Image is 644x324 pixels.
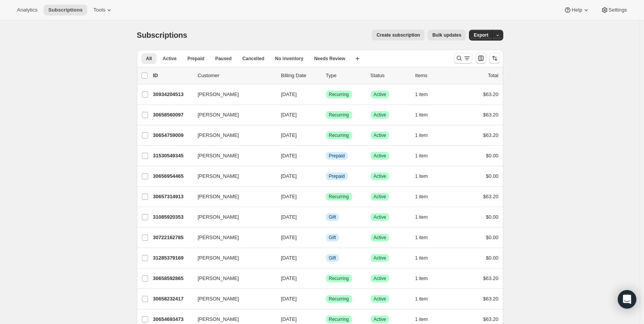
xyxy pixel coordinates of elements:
[329,91,349,98] span: Recurring
[153,91,192,98] p: 30934204513
[474,32,488,38] span: Export
[44,5,87,15] button: Subscriptions
[48,7,83,13] span: Subscriptions
[153,273,499,284] div: 30658592865[PERSON_NAME][DATE]SuccessRecurringSuccessActive1 item$63.20
[198,275,239,282] span: [PERSON_NAME]
[374,235,386,241] span: Active
[483,316,499,322] span: $63.20
[198,295,239,303] span: [PERSON_NAME]
[415,194,428,200] span: 1 item
[428,30,466,40] button: Bulk updates
[281,296,297,302] span: [DATE]
[153,212,499,223] div: 31085920353[PERSON_NAME][DATE]InfoGiftSuccessActive1 item$0.00
[281,316,297,322] span: [DATE]
[329,132,349,138] span: Recurring
[163,56,177,62] span: Active
[281,91,297,97] span: [DATE]
[281,255,297,261] span: [DATE]
[198,111,239,119] span: [PERSON_NAME]
[415,316,428,322] span: 1 item
[193,211,270,223] button: [PERSON_NAME]
[198,213,239,221] span: [PERSON_NAME]
[351,53,364,64] button: Create new view
[153,172,192,180] p: 30656954465
[12,5,42,15] button: Analytics
[215,56,232,62] span: Paused
[198,316,239,323] span: [PERSON_NAME]
[483,132,499,138] span: $63.20
[415,171,437,182] button: 1 item
[559,5,594,15] button: Help
[329,316,349,322] span: Recurring
[193,293,270,305] button: [PERSON_NAME]
[415,130,437,141] button: 1 item
[326,72,364,79] div: Type
[93,7,105,13] span: Tools
[193,150,270,162] button: [PERSON_NAME]
[374,296,386,302] span: Active
[193,129,270,142] button: [PERSON_NAME]
[415,273,437,284] button: 1 item
[146,56,152,62] span: All
[374,132,386,138] span: Active
[415,89,437,100] button: 1 item
[281,72,320,79] p: Billing Date
[153,111,192,119] p: 30658560097
[415,212,437,223] button: 1 item
[198,172,239,180] span: [PERSON_NAME]
[329,194,349,200] span: Recurring
[618,290,636,309] div: Open Intercom Messenger
[415,235,428,241] span: 1 item
[281,132,297,138] span: [DATE]
[374,173,386,179] span: Active
[153,130,499,141] div: 30654759009[PERSON_NAME][DATE]SuccessRecurringSuccessActive1 item$63.20
[153,152,192,160] p: 31530549345
[374,112,386,118] span: Active
[329,214,336,220] span: Gift
[572,7,582,13] span: Help
[275,56,303,62] span: No inventory
[488,72,498,79] p: Total
[329,275,349,282] span: Recurring
[486,153,499,159] span: $0.00
[415,110,437,120] button: 1 item
[376,32,420,38] span: Create subscription
[374,275,386,282] span: Active
[198,152,239,160] span: [PERSON_NAME]
[374,194,386,200] span: Active
[374,91,386,98] span: Active
[314,56,346,62] span: Needs Review
[281,214,297,220] span: [DATE]
[153,254,192,262] p: 31285379169
[609,7,627,13] span: Settings
[17,7,37,13] span: Analytics
[137,31,187,39] span: Subscriptions
[281,275,297,281] span: [DATE]
[89,5,118,15] button: Tools
[187,56,204,62] span: Prepaid
[193,231,270,244] button: [PERSON_NAME]
[153,213,192,221] p: 31085920353
[193,109,270,121] button: [PERSON_NAME]
[329,112,349,118] span: Recurring
[483,112,499,118] span: $63.20
[489,53,500,64] button: Sort the results
[371,72,409,79] p: Status
[486,214,499,220] span: $0.00
[153,232,499,243] div: 30722162785[PERSON_NAME][DATE]InfoGiftSuccessActive1 item$0.00
[415,296,428,302] span: 1 item
[198,193,239,201] span: [PERSON_NAME]
[469,30,493,40] button: Export
[483,194,499,199] span: $63.20
[415,232,437,243] button: 1 item
[281,235,297,240] span: [DATE]
[243,56,265,62] span: Cancelled
[483,91,499,97] span: $63.20
[281,153,297,159] span: [DATE]
[193,272,270,285] button: [PERSON_NAME]
[483,275,499,281] span: $63.20
[153,294,499,304] div: 30658232417[PERSON_NAME][DATE]SuccessRecurringSuccessActive1 item$63.20
[486,255,499,261] span: $0.00
[372,30,425,40] button: Create subscription
[198,254,239,262] span: [PERSON_NAME]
